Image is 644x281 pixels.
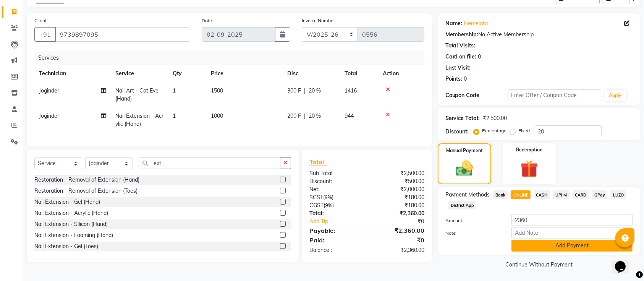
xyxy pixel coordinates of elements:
div: Payable: [304,226,367,235]
label: Redemption [516,146,542,153]
div: Nail Extension - Silicon (Hand) [34,220,108,228]
input: Search or Scan [139,157,280,169]
label: Date [202,17,212,24]
div: Membership: [445,31,479,39]
button: Add Payment [511,240,633,252]
div: Total: [304,210,367,218]
a: Continue Without Payment [439,261,639,269]
span: | [304,112,306,120]
span: Payment Methods [445,191,490,199]
span: 9% [325,194,332,200]
img: _cash.svg [451,159,478,178]
th: Total [340,65,378,82]
span: District App [448,201,477,210]
div: Nail Extension - Foaming (Hand) [34,231,113,239]
div: Net: [304,185,367,193]
div: Restoration - Removal of Extension (Toes) [34,187,138,195]
div: Nail Extension - Acrylic (Hand) [34,209,108,217]
span: SGST [309,194,323,201]
button: Apply [604,90,626,101]
div: ( ) [304,201,367,210]
div: Coupon Code [445,91,508,99]
span: 20 % [309,112,321,120]
div: Name: [445,19,463,28]
button: +91 [34,27,56,42]
div: Nail Extension - Gel (Toes) [34,242,98,250]
span: 1500 [211,87,223,94]
label: Client [34,17,47,24]
div: Card on file: [445,53,477,61]
div: ₹0 [377,218,430,226]
span: ONLINE [511,190,531,199]
div: ₹2,360.00 [367,210,430,218]
span: CGST [309,202,324,209]
span: LUZO [610,190,626,199]
th: Action [378,65,424,82]
th: Disc [283,65,340,82]
div: ₹2,360.00 [367,246,430,254]
div: ₹180.00 [367,193,430,201]
div: Restoration - Removal of Extension (Hand) [34,176,139,184]
th: Price [206,65,283,82]
div: ₹2,000.00 [367,185,430,193]
th: Technician [34,65,111,82]
span: | [304,87,306,95]
span: GPay [592,190,608,199]
span: CARD [573,190,589,199]
input: Add Note [511,227,633,239]
div: Discount: [445,128,469,136]
div: Points: [445,75,463,83]
div: Services [35,51,430,65]
div: Balance : [304,246,367,254]
label: Invoice Number [302,17,335,24]
span: Nail Art - Cat Eye (Hand) [115,87,159,102]
div: ₹180.00 [367,201,430,210]
label: Percentage [482,127,507,134]
span: CASH [534,190,550,199]
div: Nail Extension - Gel (Hand) [34,198,100,206]
div: 0 [464,75,467,83]
div: Discount: [304,177,367,185]
div: Sub Total: [304,169,367,177]
div: ₹2,360.00 [367,226,430,235]
label: Note: [440,230,506,237]
span: Total [309,158,327,166]
span: 9% [325,202,332,208]
input: Enter Offer / Coupon Code [508,89,601,101]
iframe: chat widget [612,250,636,273]
span: 1 [173,87,176,94]
span: Nail Extension - Acrylic (Hand) [115,112,163,127]
label: Fixed [519,127,530,134]
span: Bank [493,190,508,199]
label: Amount: [440,217,506,224]
div: Total Visits: [445,42,476,50]
div: ₹2,500.00 [367,169,430,177]
span: 1416 [345,87,357,94]
input: Amount [511,214,633,226]
label: Manual Payment [446,147,483,154]
div: ₹500.00 [367,177,430,185]
a: Hemelata [464,19,488,28]
span: 1000 [211,112,223,119]
div: Paid: [304,236,367,245]
span: 300 F [287,87,301,95]
div: No Active Membership [445,31,633,39]
span: Joginder [39,112,59,119]
span: 20 % [309,87,321,95]
img: _gift.svg [515,158,544,180]
div: ₹2,500.00 [483,114,507,122]
div: 0 [478,53,481,61]
div: Service Total: [445,114,480,122]
input: Search by Name/Mobile/Email/Code [55,27,190,42]
a: Add Tip [304,218,377,226]
div: - [472,64,475,72]
span: 200 F [287,112,301,120]
span: UPI M [553,190,570,199]
span: 1 [173,112,176,119]
div: Last Visit: [445,64,471,72]
div: ( ) [304,193,367,201]
span: 944 [345,112,354,119]
span: Joginder [39,87,59,94]
th: Qty [168,65,206,82]
th: Service [111,65,168,82]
